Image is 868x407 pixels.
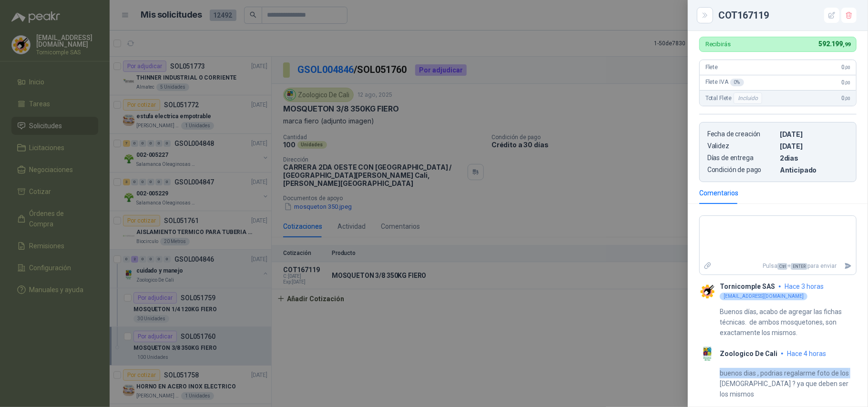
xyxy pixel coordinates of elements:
div: Comentarios [699,188,738,198]
p: Pulsa + para enviar [716,258,841,275]
p: Anticipado [780,166,848,174]
p: Recibirás [705,41,731,47]
button: Enviar [840,258,856,275]
span: ,99 [843,41,850,48]
span: ,00 [845,65,850,70]
p: [DATE] [780,142,848,150]
span: ENTER [791,263,807,270]
span: Total Flete [705,92,764,104]
span: 0 [842,95,850,102]
p: Días de entrega [707,154,776,162]
img: Company Logo [699,346,716,362]
p: [DATE] [780,130,848,138]
p: Zoologico De Cali [720,350,777,357]
div: Incluido [734,92,762,104]
p: 2 dias [780,154,848,162]
div: COT167119 [718,8,857,23]
span: 0 [842,79,850,86]
p: Validez [707,142,776,150]
p: Tornicomple SAS [720,283,775,290]
span: 0 [842,64,850,71]
div: [EMAIL_ADDRESS][DOMAIN_NAME] [720,293,807,300]
span: ,00 [845,96,850,101]
p: buenos dias , podrias regalarme foto de los [DEMOGRAPHIC_DATA] ? ya que deben ser los mismos [720,368,857,399]
img: Company Logo [699,283,716,300]
span: Ctrl [777,263,787,270]
span: hace 3 horas [785,283,824,290]
p: Fecha de creación [707,130,776,138]
span: hace 4 horas [787,350,826,357]
span: ,00 [845,80,850,85]
span: Flete IVA [705,79,744,86]
p: Condición de pago [707,166,776,174]
button: Close [699,10,711,21]
span: 592.199 [818,40,850,48]
div: 0 % [730,79,744,86]
p: Buenos días, acabo de agregar las fichas técnicas. de ambos mosquetones, son exactamente los mismos. [720,306,857,338]
span: Flete [705,64,718,71]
